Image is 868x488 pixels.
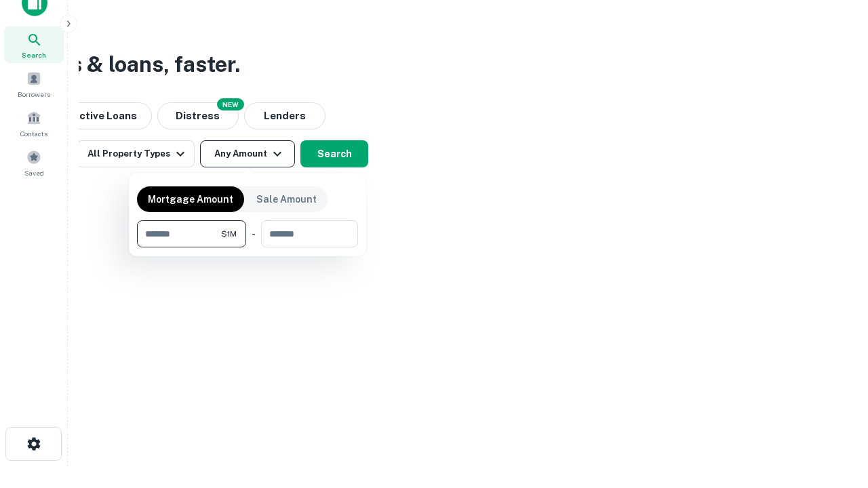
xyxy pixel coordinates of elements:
p: Mortgage Amount [148,192,233,207]
span: $1M [221,228,237,240]
iframe: Chat Widget [800,380,868,445]
div: - [252,220,256,247]
p: Sale Amount [256,192,317,207]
